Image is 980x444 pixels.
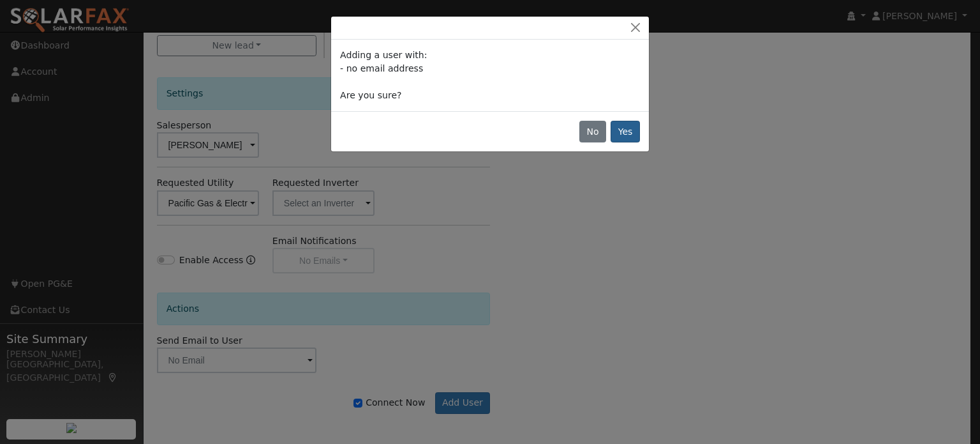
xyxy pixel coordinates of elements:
button: Close [627,21,644,34]
span: Are you sure? [340,90,401,100]
span: Adding a user with: [340,50,427,60]
button: No [579,121,606,142]
span: - no email address [340,63,423,73]
button: Yes [611,121,640,142]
